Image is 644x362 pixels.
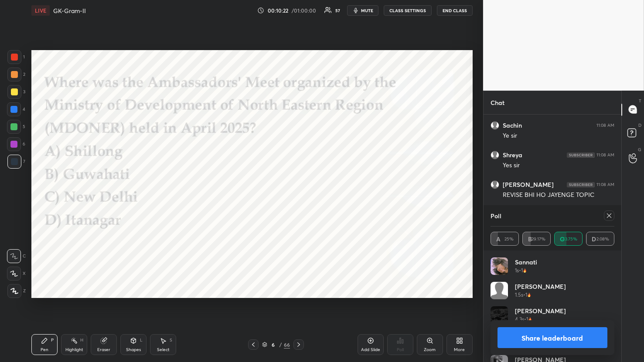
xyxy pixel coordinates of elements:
h4: Sannati [515,257,537,267]
div: grid [491,257,614,362]
div: 2 [7,68,25,81]
div: More [454,348,465,352]
div: 4 [7,102,25,116]
h5: 1 [525,291,527,299]
div: P [51,338,54,342]
h5: • [523,291,525,299]
div: 6 [269,342,278,347]
img: b0080e9b05824ad4815c0f4baa09bd30.jpg [491,306,508,324]
div: L [140,338,143,342]
img: afcca42328b74044bec4e7a0f8273523.jpg [491,257,508,275]
img: 4P8fHbbgJtejmAAAAAElFTkSuQmCC [567,152,595,158]
img: default.png [491,151,499,159]
div: 7 [7,155,25,169]
img: default.png [491,282,508,299]
h4: [PERSON_NAME] [515,282,566,291]
p: D [638,122,641,129]
div: 11:08 AM [596,123,614,128]
h5: 4.3s [515,315,524,323]
img: default.png [491,180,499,189]
button: Share leaderboard [497,327,607,348]
div: Z [7,284,26,298]
div: Ye sir [503,132,614,140]
span: mute [361,7,373,14]
div: / [279,342,282,347]
div: Highlight [65,348,83,352]
h5: 1s [515,267,519,274]
h4: Poll [491,211,501,220]
img: streak-poll-icon.44701ccd.svg [527,293,531,297]
div: Zoom [424,348,436,352]
h5: 1 [526,315,528,323]
div: REVISE BHI HO JAYENGE TOPIC [503,191,614,200]
div: 5 [7,120,25,134]
h5: 1 [521,267,523,274]
p: G [638,146,641,153]
div: Add Slide [361,348,380,352]
img: streak-poll-icon.44701ccd.svg [528,317,532,321]
h6: Sachin [503,122,522,129]
button: CLASS SETTINGS [384,5,432,16]
div: 11:08 AM [596,152,614,158]
div: Shapes [126,348,141,352]
h6: Shreya [503,151,522,159]
div: grid [484,115,621,296]
p: T [639,98,641,104]
div: 1 [7,50,25,64]
img: 4P8fHbbgJtejmAAAAAElFTkSuQmCC [567,182,595,187]
h5: • [524,315,526,323]
h5: 1.5s [515,291,523,299]
img: streak-poll-icon.44701ccd.svg [523,268,527,273]
div: Eraser [97,348,110,352]
h4: [PERSON_NAME] [515,306,566,315]
div: H [80,338,83,342]
div: LIVE [31,5,50,16]
div: C [7,249,26,263]
p: Chat [484,91,511,114]
h6: [PERSON_NAME] [503,181,554,189]
div: 3 [7,85,25,99]
div: Select [157,348,170,352]
div: 57 [335,8,340,13]
div: 66 [284,341,290,348]
img: default.png [491,121,499,130]
button: mute [347,5,378,16]
div: S [170,338,172,342]
div: Yes sir [503,161,614,170]
div: X [7,267,26,281]
h5: • [519,267,521,274]
h4: GK-Gram-II [53,7,86,15]
div: Pen [41,348,48,352]
div: 11:08 AM [596,182,614,187]
div: 6 [7,137,25,151]
button: End Class [437,5,473,16]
